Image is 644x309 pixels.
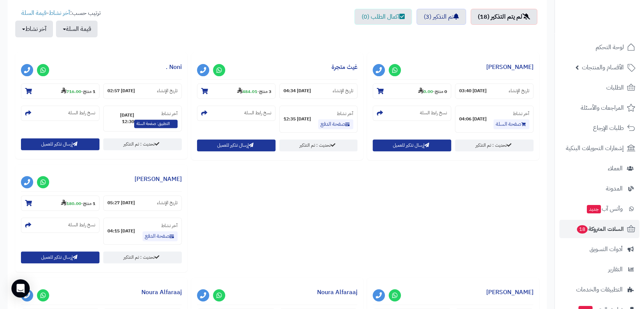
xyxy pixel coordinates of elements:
small: - [237,87,271,95]
small: آخر نشاط [161,222,178,229]
a: تحديث : تم التذكير [103,138,182,150]
a: Noni . [166,62,182,72]
strong: 3 منتج [259,88,271,95]
strong: [DATE] 04:34 [284,88,311,94]
a: السلات المتروكة18 [559,220,639,238]
span: العملاء [608,163,623,174]
strong: [DATE] 12:35 [284,116,311,122]
strong: 484.01 [237,88,257,95]
span: المدونة [606,183,623,194]
button: إرسال تذكير للعميل [21,138,99,150]
a: صفحة الدفع [318,119,353,129]
a: طلبات الإرجاع [559,119,639,137]
a: قيمة السلة [21,8,46,18]
small: تاريخ الإنشاء [333,88,353,94]
span: طلبات الإرجاع [593,123,624,133]
small: تاريخ الإنشاء [509,88,529,94]
span: التطبيق: صفحة السلة [134,120,178,128]
a: صفحة الدفع [143,231,178,241]
a: تحديث : تم التذكير [279,139,358,151]
a: المراجعات والأسئلة [559,99,639,117]
button: إرسال تذكير للعميل [197,139,276,151]
a: تحديث : تم التذكير [455,139,533,151]
section: 3 منتج-484.01 [197,83,276,99]
a: لم يتم التذكير (18) [471,9,537,25]
small: آخر نشاط [337,110,353,117]
span: الأقسام والمنتجات [582,62,624,73]
section: نسخ رابط السلة [21,106,99,121]
span: التقارير [608,264,623,275]
span: السلات المتروكة [576,224,624,234]
small: نسخ رابط السلة [68,110,95,116]
span: وآتس آب [586,203,623,214]
a: تم التذكير (3) [417,9,466,25]
small: نسخ رابط السلة [244,110,271,116]
strong: 1 منتج [83,88,95,95]
button: قيمة السلة [56,21,98,37]
button: آخر نشاط [15,21,53,37]
strong: [DATE] 04:15 [107,228,135,234]
button: إرسال تذكير للعميل [21,251,99,263]
small: - [418,87,447,95]
strong: [DATE] 03:40 [459,88,487,94]
a: المدونة [559,179,639,198]
span: جديد [587,205,601,213]
section: نسخ رابط السلة [21,218,99,233]
section: 1 منتج-180.00 [21,195,99,211]
span: التطبيقات والخدمات [576,284,623,295]
small: آخر نشاط [513,110,529,117]
strong: [DATE] 04:06 [459,116,487,122]
span: إشعارات التحويلات البنكية [566,143,624,154]
strong: 180.00 [61,200,81,207]
strong: 0.00 [418,88,433,95]
a: غيث متجرة [332,62,357,72]
span: الطلبات [606,82,624,93]
a: إشعارات التحويلات البنكية [559,139,639,157]
small: آخر نشاط [161,110,178,117]
button: إرسال تذكير للعميل [373,139,451,151]
small: تاريخ الإنشاء [157,88,178,94]
strong: 1 منتج [83,200,95,207]
a: [PERSON_NAME] [486,288,533,297]
small: نسخ رابط السلة [420,110,447,116]
section: 0 منتج-0.00 [373,83,451,99]
a: [PERSON_NAME] [486,62,533,72]
ul: ترتيب حسب: - [15,9,101,37]
a: اكمال الطلب (0) [354,9,412,25]
a: التطبيقات والخدمات [559,280,639,299]
strong: 0 منتج [435,88,447,95]
strong: [DATE] 02:57 [107,88,135,94]
section: نسخ رابط السلة [197,106,276,121]
a: تحديث : تم التذكير [103,251,182,263]
div: Open Intercom Messenger [11,279,30,298]
small: - [61,87,95,95]
strong: [DATE] 05:27 [107,200,135,206]
a: أدوات التسويق [559,240,639,258]
span: أدوات التسويق [590,244,623,255]
a: Noura Alfaraaj [317,288,357,297]
section: 1 منتج-716.00 [21,83,99,99]
a: وآتس آبجديد [559,200,639,218]
a: التقارير [559,260,639,279]
small: تاريخ الإنشاء [157,200,178,206]
span: 18 [577,225,588,234]
a: [PERSON_NAME] [135,175,182,184]
a: Noura Alfaraaj [141,288,182,297]
a: الطلبات [559,78,639,97]
a: العملاء [559,159,639,178]
a: آخر نشاط [49,8,70,18]
section: نسخ رابط السلة [373,106,451,121]
small: - [61,199,95,207]
span: المراجعات والأسئلة [581,102,624,113]
small: نسخ رابط السلة [68,222,95,228]
span: لوحة التحكم [596,42,624,53]
a: لوحة التحكم [559,38,639,56]
strong: 716.00 [61,88,81,95]
strong: [DATE] 12:30 [107,112,134,125]
a: صفحة السلة [493,119,529,129]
